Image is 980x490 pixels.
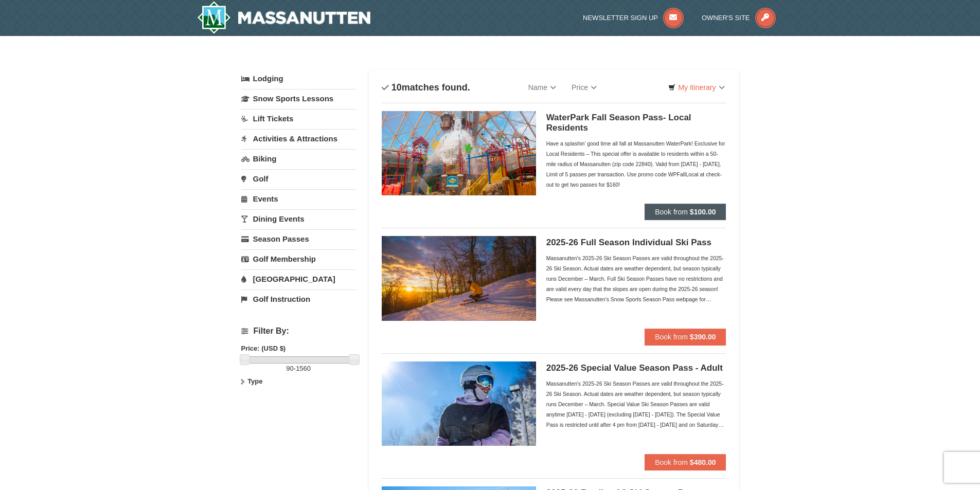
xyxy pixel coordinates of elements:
a: Name [521,77,564,98]
a: [GEOGRAPHIC_DATA] [241,269,356,288]
strong: $390.00 [690,333,716,341]
a: Snow Sports Lessons [241,89,356,108]
img: 6619937-208-2295c65e.jpg [382,236,536,320]
span: Book from [655,333,688,341]
a: Events [241,189,356,208]
a: Lift Tickets [241,109,356,128]
span: Owner's Site [702,14,750,22]
span: Newsletter Sign Up [583,14,658,22]
img: 6619937-212-8c750e5f.jpg [382,111,536,195]
span: 90 [286,365,293,372]
img: Massanutten Resort Logo [197,1,371,34]
a: Golf Membership [241,249,356,268]
span: Book from [655,458,688,466]
strong: Type [247,377,262,385]
a: Newsletter Sign Up [583,14,684,22]
a: Owner's Site [702,14,776,22]
span: 10 [391,82,402,93]
h4: Filter By: [241,326,356,336]
a: My Itinerary [662,80,731,95]
a: Activities & Attractions [241,129,356,148]
a: Massanutten Resort [197,1,371,34]
a: Golf Instruction [241,289,356,308]
span: 1560 [296,365,311,372]
h4: matches found. [382,82,470,93]
button: Book from $390.00 [645,329,726,345]
div: Massanutten's 2025-26 Ski Season Passes are valid throughout the 2025-26 Ski Season. Actual dates... [546,378,726,430]
a: Price [564,77,604,98]
label: - [241,364,356,374]
a: Dining Events [241,209,356,228]
h5: 2025-26 Full Season Individual Ski Pass [546,238,726,248]
h5: WaterPark Fall Season Pass- Local Residents [546,113,726,133]
a: Lodging [241,69,356,88]
a: Biking [241,149,356,168]
span: Book from [655,208,688,216]
img: 6619937-198-dda1df27.jpg [382,361,536,446]
strong: Price: (USD $) [241,344,286,352]
strong: $480.00 [690,458,716,466]
strong: $100.00 [690,208,716,216]
a: Golf [241,169,356,188]
h5: 2025-26 Special Value Season Pass - Adult [546,363,726,373]
a: Season Passes [241,229,356,248]
button: Book from $100.00 [645,204,726,220]
button: Book from $480.00 [645,454,726,470]
div: Have a splashin' good time all fall at Massanutten WaterPark! Exclusive for Local Residents – Thi... [546,138,726,190]
div: Massanutten's 2025-26 Ski Season Passes are valid throughout the 2025-26 Ski Season. Actual dates... [546,253,726,304]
